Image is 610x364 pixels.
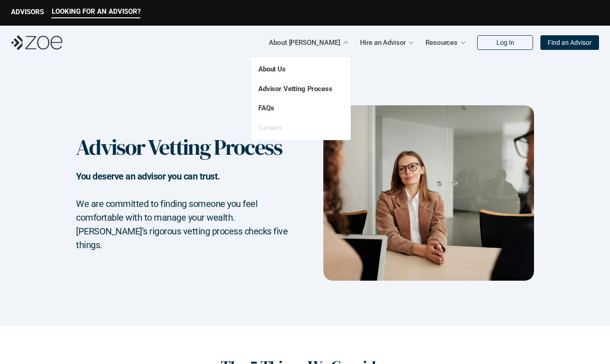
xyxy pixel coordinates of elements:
h1: Advisor Vetting Process [76,134,286,161]
a: Log In [477,35,533,50]
h2: You deserve an advisor you can trust. [76,169,288,197]
p: ADVISORS [11,8,44,16]
h2: We are committed to finding someone you feel comfortable with to manage your wealth. [PERSON_NAME... [76,197,288,252]
a: Find an Advisor [540,35,599,50]
p: Find an Advisor [548,39,592,47]
p: Hire an Advisor [360,36,406,49]
a: About Us [258,65,286,73]
p: Log In [496,39,514,47]
a: FAQs [258,104,274,112]
a: Careers [258,124,283,132]
p: About [PERSON_NAME] [269,36,340,49]
p: Resources [425,36,457,49]
p: LOOKING FOR AN ADVISOR? [52,7,141,16]
a: Advisor Vetting Process [258,85,332,93]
